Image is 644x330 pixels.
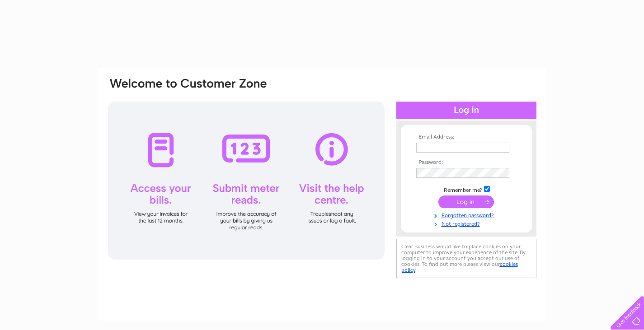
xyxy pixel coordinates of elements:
a: cookies policy [401,261,518,273]
input: Submit [438,195,494,208]
a: Forgotten password? [416,210,519,219]
td: Remember me? [414,185,519,194]
a: Not registered? [416,219,519,228]
th: Password: [414,159,519,166]
th: Email Address: [414,134,519,140]
div: Clear Business would like to place cookies on your computer to improve your experience of the sit... [396,239,536,278]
